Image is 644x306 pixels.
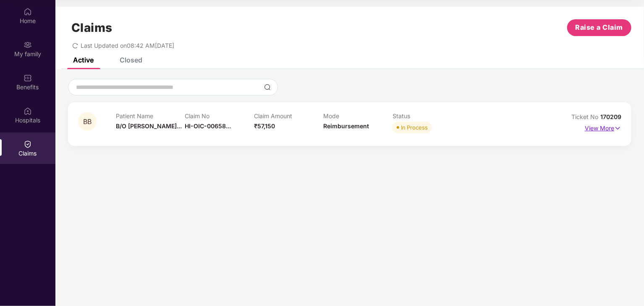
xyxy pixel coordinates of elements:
[264,84,271,91] img: svg+xml;base64,PHN2ZyBpZD0iU2VhcmNoLTMyeDMyIiB4bWxucz0iaHR0cDovL3d3dy53My5vcmcvMjAwMC9zdmciIHdpZH...
[185,122,231,130] span: HI-OIC-00658...
[72,42,78,49] span: redo
[116,122,182,130] span: B/O [PERSON_NAME]...
[24,41,32,49] img: svg+xml;base64,PHN2ZyB3aWR0aD0iMjAiIGhlaWdodD0iMjAiIHZpZXdCb3g9IjAgMCAyMCAyMCIgZmlsbD0ibm9uZSIgeG...
[614,124,621,133] img: svg+xml;base64,PHN2ZyB4bWxucz0iaHR0cDovL3d3dy53My5vcmcvMjAwMC9zdmciIHdpZHRoPSIxNyIgaGVpZ2h0PSIxNy...
[120,56,142,64] div: Closed
[323,112,393,119] p: Mode
[83,118,92,125] span: BB
[24,140,32,148] img: svg+xml;base64,PHN2ZyBpZD0iQ2xhaW0iIHhtbG5zPSJodHRwOi8vd3d3LnczLm9yZy8yMDAwL3N2ZyIgd2lkdGg9IjIwIi...
[323,122,369,130] span: Reimbursement
[116,112,185,119] p: Patient Name
[401,123,428,132] div: In Process
[571,113,600,120] span: Ticket No
[254,112,323,119] p: Claim Amount
[81,42,174,49] span: Last Updated on 08:42 AM[DATE]
[567,19,631,36] button: Raise a Claim
[254,122,275,130] span: ₹57,150
[393,112,462,119] p: Status
[24,74,32,82] img: svg+xml;base64,PHN2ZyBpZD0iQmVuZWZpdHMiIHhtbG5zPSJodHRwOi8vd3d3LnczLm9yZy8yMDAwL3N2ZyIgd2lkdGg9Ij...
[585,122,621,133] p: View More
[185,112,254,119] p: Claim No
[600,113,621,120] span: 170209
[24,8,32,16] img: svg+xml;base64,PHN2ZyBpZD0iSG9tZSIgeG1sbnM9Imh0dHA6Ly93d3cudzMub3JnLzIwMDAvc3ZnIiB3aWR0aD0iMjAiIG...
[576,22,623,33] span: Raise a Claim
[73,56,94,64] div: Active
[24,107,32,115] img: svg+xml;base64,PHN2ZyBpZD0iSG9zcGl0YWxzIiB4bWxucz0iaHR0cDovL3d3dy53My5vcmcvMjAwMC9zdmciIHdpZHRoPS...
[71,21,113,35] h1: Claims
